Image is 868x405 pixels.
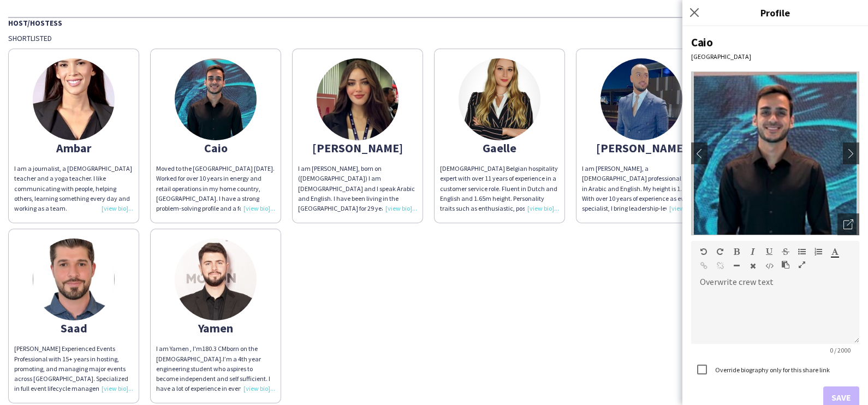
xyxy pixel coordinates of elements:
span: 0 / 2000 [821,346,859,354]
button: Italic [749,247,757,256]
span: I am Yamen , I [156,344,194,353]
div: Host/Hostess [8,17,860,28]
button: Undo [700,247,708,256]
button: Unordered List [798,247,806,256]
div: Caio [691,35,859,50]
div: Moved to the [GEOGRAPHIC_DATA] [DATE]. Worked for over 10 years in energy and retail operations i... [156,164,275,213]
div: Ambar [14,143,133,153]
div: [PERSON_NAME] Experienced Events Professional with 15+ years in hosting, promoting, and managing ... [14,344,133,394]
button: Bold [733,247,740,256]
img: thumb-66c8ca6813da1.jpeg [175,239,257,320]
span: 180.3 CM [202,344,227,353]
label: Override biography only for this share link [713,366,830,374]
div: [DEMOGRAPHIC_DATA] Belgian hospitality expert with over 11 years of experience in a customer serv... [440,164,559,213]
div: I am [PERSON_NAME], a [DEMOGRAPHIC_DATA] professional fluent in Arabic and English. My height is ... [582,164,701,213]
div: Yamen [156,323,275,333]
img: thumb-644e2707d5da1.jpeg [33,239,115,320]
div: Gaelle [440,143,559,153]
div: Open photos pop-in [837,213,859,235]
button: Clear Formatting [749,261,757,270]
img: Crew avatar or photo [691,72,859,235]
img: thumb-6792a17ece9ec.jpeg [33,58,115,140]
button: Text Color [831,247,839,256]
button: Underline [765,247,773,256]
h3: Profile [682,5,868,20]
span: 'm [194,344,202,353]
button: Strikethrough [782,247,789,256]
span: born on the [DEMOGRAPHIC_DATA].I [156,344,258,362]
button: Fullscreen [798,260,806,269]
button: Ordered List [815,247,822,256]
button: Paste as plain text [782,260,789,269]
div: [GEOGRAPHIC_DATA] [691,52,859,61]
div: [PERSON_NAME] [298,143,417,153]
div: Saad [14,323,133,333]
div: [PERSON_NAME] [582,143,701,153]
img: thumb-66a8237d8855c.jpeg [601,58,682,140]
div: I am a journalist, a [DEMOGRAPHIC_DATA] teacher and a yoga teacher. I like communicating with peo... [14,164,133,213]
div: Caio [156,143,275,153]
div: Shortlisted [8,33,860,43]
button: HTML Code [765,261,773,270]
img: thumb-65573fa8c7a8a.png [317,58,399,140]
img: thumb-fdd20451-b0cb-4826-80e0-609b4168dc78.jpg [459,58,540,140]
button: Redo [716,247,724,256]
img: thumb-6831a02cf00ee.jpg [175,58,257,140]
button: Horizontal Line [733,261,740,270]
span: I am [PERSON_NAME], born on ([DEMOGRAPHIC_DATA]) I am [DEMOGRAPHIC_DATA] and I speak Arabic and E... [298,164,417,242]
